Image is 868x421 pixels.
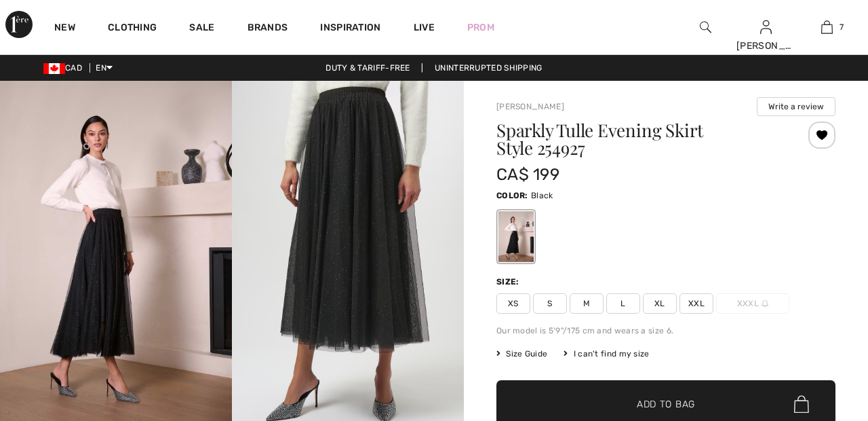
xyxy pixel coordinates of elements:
a: [PERSON_NAME] [496,102,564,111]
img: Canadian Dollar [43,63,65,74]
a: Sale [189,22,214,36]
span: XXL [679,293,713,314]
span: XXXL [716,293,789,314]
a: Prom [467,20,494,35]
img: My Bag [821,19,833,35]
a: Brands [248,22,288,36]
span: S [533,293,567,314]
button: Write a review [757,97,835,116]
span: CAD [43,63,87,73]
span: L [606,293,640,314]
div: Black [498,211,534,262]
span: Inspiration [320,22,380,36]
img: My Info [760,19,772,35]
span: Color: [496,191,528,200]
div: [PERSON_NAME] [736,39,796,53]
img: ring-m.svg [762,300,768,307]
a: Clothing [108,22,157,36]
span: XL [643,293,677,314]
span: CA$ 199 [496,165,559,184]
div: Our model is 5'9"/175 cm and wears a size 6. [496,325,835,337]
div: Size: [496,276,522,288]
div: I can't find my size [564,348,649,360]
a: Sign In [760,20,772,33]
a: Live [414,20,435,35]
img: search the website [700,19,711,35]
a: New [54,22,75,36]
span: Black [531,191,553,200]
img: 1ère Avenue [5,11,33,38]
span: EN [96,63,113,73]
img: Bag.svg [794,395,809,413]
h1: Sparkly Tulle Evening Skirt Style 254927 [496,122,779,157]
span: XS [496,293,530,314]
a: 7 [797,19,856,35]
span: Add to Bag [637,397,695,411]
span: Size Guide [496,348,547,360]
span: M [570,293,604,314]
span: 7 [840,21,844,33]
